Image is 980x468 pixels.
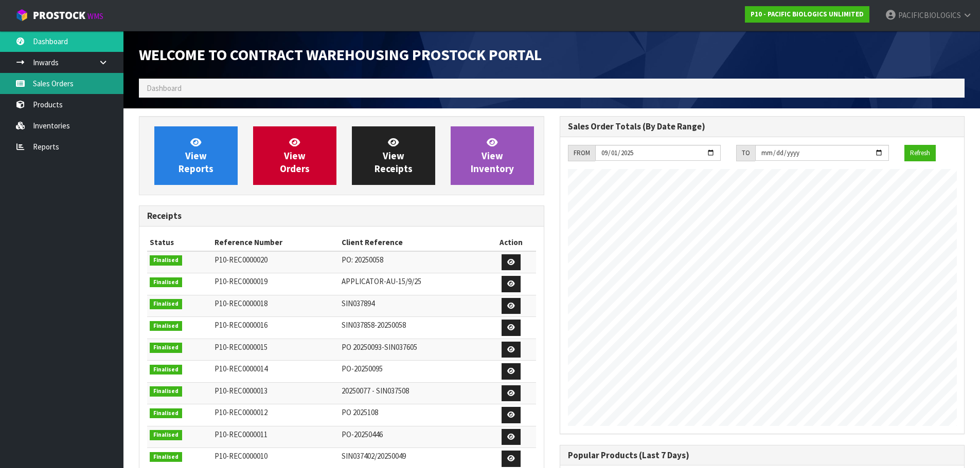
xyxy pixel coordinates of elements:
span: 20250077 - SIN037508 [342,386,409,396]
span: P10-REC0000020 [215,255,268,265]
span: View Receipts [375,136,413,175]
a: ViewOrders [253,126,336,185]
span: PO-20250095 [342,364,383,373]
span: P10-REC0000011 [215,429,268,439]
h3: Sales Order Totals (By Date Range) [568,122,957,132]
span: P10-REC0000014 [215,364,268,373]
span: PO 20250093-SIN037605 [342,342,417,352]
span: Finalised [150,430,182,440]
h3: Popular Products (Last 7 Days) [568,451,957,460]
h3: Receipts [147,211,536,221]
span: Finalised [150,408,182,419]
span: Finalised [150,365,182,375]
span: Finalised [150,321,182,331]
span: Finalised [150,386,182,397]
span: SIN037402/20250049 [342,451,406,461]
span: P10-REC0000018 [215,298,268,308]
div: FROM [568,145,595,161]
a: ViewInventory [451,126,534,185]
span: Finalised [150,452,182,462]
a: ViewReports [154,126,238,185]
strong: P10 - PACIFIC BIOLOGICS UNLIMITED [751,10,864,18]
span: View Orders [280,136,310,175]
th: Reference Number [212,234,339,251]
span: P10-REC0000016 [215,320,268,330]
span: Welcome to Contract Warehousing ProStock Portal [139,45,542,64]
span: PO 2025108 [342,407,378,417]
span: SIN037894 [342,298,375,308]
span: SIN037858-20250058 [342,320,406,330]
span: Finalised [150,299,182,309]
span: PACIFICBIOLOGICS [898,10,961,20]
span: Dashboard [147,83,182,93]
span: P10-REC0000013 [215,386,268,396]
span: P10-REC0000019 [215,276,268,286]
span: P10-REC0000010 [215,451,268,461]
span: ProStock [33,9,85,22]
img: cube-alt.png [15,9,28,22]
span: PO: 20250058 [342,255,383,265]
th: Status [147,234,212,251]
small: WMS [87,11,103,21]
span: P10-REC0000012 [215,407,268,417]
th: Client Reference [339,234,487,251]
span: APPLICATOR-AU-15/9/25 [342,276,421,286]
span: PO-20250446 [342,429,383,439]
span: P10-REC0000015 [215,342,268,352]
span: Finalised [150,255,182,266]
button: Refresh [904,145,936,161]
div: TO [736,145,755,161]
span: View Inventory [471,136,514,175]
th: Action [487,234,536,251]
span: Finalised [150,343,182,353]
span: Finalised [150,277,182,288]
span: View Reports [179,136,213,175]
a: ViewReceipts [352,126,435,185]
